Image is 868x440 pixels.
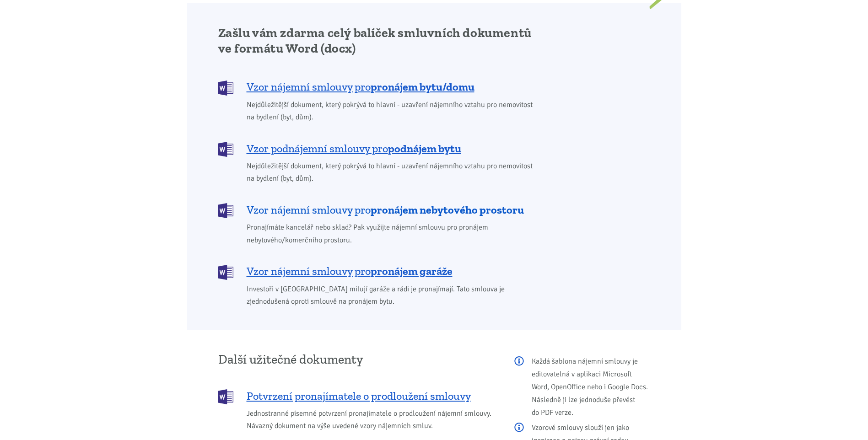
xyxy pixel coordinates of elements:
span: Vzor nájemní smlouvy pro [247,203,524,217]
b: podnájem bytu [388,142,461,155]
h2: Zašlu vám zdarma celý balíček smluvních dokumentů ve formátu Word (docx) [218,25,539,56]
span: Nejdůležitější dokument, který pokrývá to hlavní - uzavření nájemního vztahu pro nemovitost na by... [247,160,539,185]
span: Jednostranné písemné potvrzení pronajímatele o prodloužení nájemní smlouvy. Návazný dokument na v... [247,408,502,432]
span: Nejdůležitější dokument, který pokrývá to hlavní - uzavření nájemního vztahu pro nemovitost na by... [247,99,539,123]
a: Potvrzení pronajímatele o prodloužení smlouvy [218,388,502,403]
span: Investoři v [GEOGRAPHIC_DATA] milují garáže a rádi je pronajímají. Tato smlouva je zjednodušená o... [247,283,539,308]
b: pronájem garáže [371,264,453,278]
a: Vzor nájemní smlouvy propronájem nebytového prostoru [218,202,539,217]
span: Potvrzení pronajímatele o prodloužení smlouvy [247,389,471,403]
p: Každá šablona nájemní smlouvy je editovatelná v aplikaci Microsoft Word, OpenOffice nebo i Google... [514,355,650,419]
span: Vzor podnájemní smlouvy pro [247,141,461,156]
b: pronájem nebytového prostoru [371,203,524,216]
span: Vzor nájemní smlouvy pro [247,264,453,279]
img: DOCX (Word) [218,389,233,404]
img: DOCX (Word) [218,265,233,280]
span: Vzor nájemní smlouvy pro [247,80,474,94]
h3: Další užitečné dokumenty [218,353,502,366]
img: DOCX (Word) [218,203,233,218]
b: pronájem bytu/domu [371,80,474,93]
img: DOCX (Word) [218,142,233,157]
a: Vzor podnájemní smlouvy propodnájem bytu [218,141,539,156]
a: Vzor nájemní smlouvy propronájem garáže [218,264,539,279]
a: Vzor nájemní smlouvy propronájem bytu/domu [218,80,539,95]
img: DOCX (Word) [218,80,233,96]
span: Pronajímáte kancelář nebo sklad? Pak využijte nájemní smlouvu pro pronájem nebytového/komerčního ... [247,221,539,246]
